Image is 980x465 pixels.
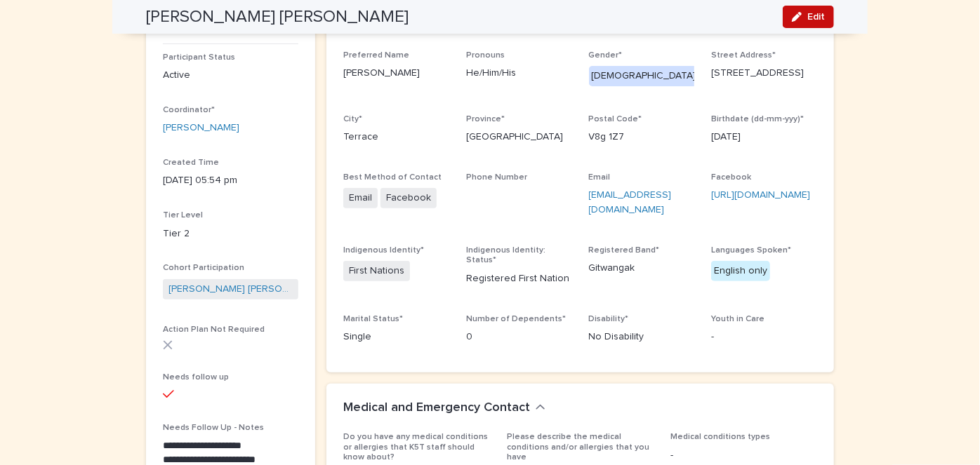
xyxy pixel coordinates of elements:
[163,121,239,135] a: [PERSON_NAME]
[711,173,751,182] span: Facebook
[807,12,825,22] span: Edit
[589,66,699,86] div: [DEMOGRAPHIC_DATA]
[507,433,649,461] span: Please describe the medical conditions and/or allergies that you have
[466,246,545,264] span: Indigenous Identity: Status*
[163,68,298,83] p: Active
[711,315,764,323] span: Youth in Care
[711,130,817,144] p: [DATE]
[711,261,770,281] div: English only
[343,66,449,81] p: [PERSON_NAME]
[589,330,695,344] p: No Disability
[589,130,695,144] p: V8g 1Z7
[343,400,530,416] h2: Medical and Emergency Contact
[163,373,229,382] span: Needs follow up
[466,66,572,81] p: He/Him/His
[163,173,298,188] p: [DATE] 05:54 pm
[343,173,442,182] span: Best Method of Contact
[343,400,545,416] button: Medical and Emergency Contact
[168,282,293,297] a: [PERSON_NAME] [PERSON_NAME] - SPP- [DATE]
[343,51,409,60] span: Preferred Name
[163,227,298,241] p: Tier 2
[711,190,810,200] a: [URL][DOMAIN_NAME]
[163,424,264,432] span: Needs Follow Up - Notes
[589,261,695,276] p: Gitwangak
[466,271,572,286] p: Registered First Nation
[343,188,378,208] span: Email
[670,433,770,441] span: Medical conditions types
[466,173,527,182] span: Phone Number
[343,315,403,323] span: Marital Status*
[466,315,566,323] span: Number of Dependents*
[380,188,437,208] span: Facebook
[589,315,629,323] span: Disability*
[466,130,572,144] p: [GEOGRAPHIC_DATA]
[466,115,505,123] span: Province*
[163,264,244,272] span: Cohort Participation
[343,115,362,123] span: City*
[589,51,623,60] span: Gender*
[163,325,265,334] span: Action Plan Not Required
[466,330,572,344] p: 0
[343,261,410,281] span: First Nations
[589,115,642,123] span: Postal Code*
[711,330,817,344] p: -
[163,211,203,220] span: Tier Level
[711,115,804,123] span: Birthdate (dd-mm-yyy)*
[589,173,611,182] span: Email
[670,448,817,463] p: -
[711,66,817,81] p: [STREET_ADDRESS]
[711,246,791,255] span: Languages Spoken*
[146,7,409,27] h2: [PERSON_NAME] [PERSON_NAME]
[783,6,834,28] button: Edit
[466,51,505,60] span: Pronouns
[343,246,424,255] span: Indigenous Identity*
[343,330,449,344] p: Single
[163,159,219,167] span: Created Time
[163,106,215,114] span: Coordinator*
[589,246,660,255] span: Registered Band*
[711,51,776,60] span: Street Address*
[163,53,235,62] span: Participant Status
[589,190,672,215] a: [EMAIL_ADDRESS][DOMAIN_NAME]
[343,433,488,461] span: Do you have any medical conditions or allergies that K5T staff should know about?
[343,130,449,144] p: Terrace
